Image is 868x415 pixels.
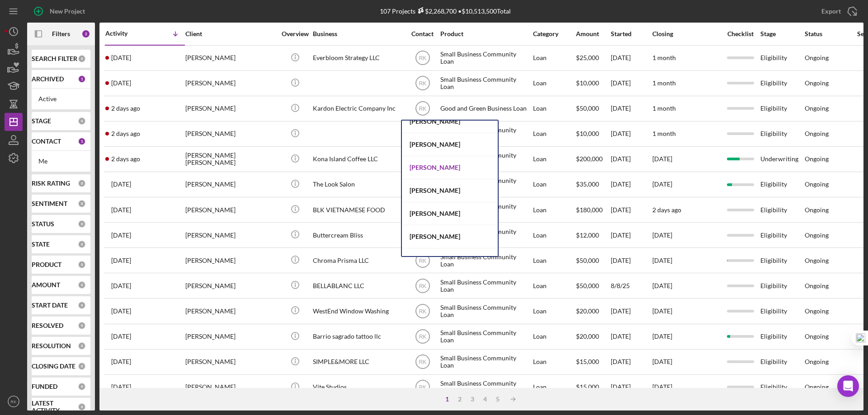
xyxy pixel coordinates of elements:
button: Export [812,2,863,20]
span: $20,000 [576,332,599,340]
div: Eligibility [760,248,804,272]
div: WestEnd Window Washing [313,299,403,323]
text: RK [419,359,426,365]
span: $50,000 [576,104,599,112]
div: Loan [533,223,575,247]
time: 2025-07-15 14:37 [111,383,131,391]
div: BELLABLANC LLC [313,274,403,298]
time: 2025-08-26 01:51 [111,206,131,214]
text: RK [419,80,426,87]
div: [PERSON_NAME] [402,133,498,156]
div: Eligibility [760,325,804,349]
div: Ongoing [805,358,829,365]
div: Loan [533,325,575,349]
div: Started [611,30,651,37]
span: $20,000 [576,307,599,315]
div: Loan [533,173,575,196]
div: Loan [533,248,575,272]
time: 1 month [652,130,676,137]
time: 2025-07-29 18:28 [111,333,131,340]
div: Small Business Community Loan [440,299,531,323]
b: CONTACT [32,138,61,145]
div: Loan [533,274,575,298]
div: 0 [78,322,86,330]
div: Ongoing [805,232,829,239]
div: [DATE] [611,375,651,399]
div: 0 [78,301,86,309]
div: [PERSON_NAME] [185,375,276,399]
div: [PERSON_NAME] [402,225,498,248]
div: Ongoing [805,79,829,87]
div: [PERSON_NAME] [185,173,276,196]
b: SENTIMENT [32,200,67,207]
text: RK [10,399,17,404]
div: Buttercream Bliss [313,223,403,247]
span: $10,000 [576,130,599,137]
div: Loan [533,122,575,146]
span: $35,000 [576,180,599,188]
div: Small Business Community Loan [440,325,531,349]
time: 2025-10-11 21:39 [111,54,131,61]
div: [DATE] [611,350,651,374]
button: New Project [27,2,94,20]
div: 4 [479,396,491,403]
div: Eligibility [760,375,804,399]
div: Loan [533,299,575,323]
text: RK [419,384,426,391]
span: $10,000 [576,79,599,87]
div: 0 [78,179,86,187]
div: 2 [453,396,466,403]
div: Loan [533,350,575,374]
time: [DATE] [652,256,672,264]
time: [DATE] [652,180,672,188]
div: [PERSON_NAME] [185,223,276,247]
div: 1 [78,137,86,145]
b: Filters [52,30,70,37]
b: STATE [32,241,50,248]
div: 0 [78,200,86,208]
div: 0 [78,382,86,391]
div: [PERSON_NAME] [402,156,498,179]
div: New Project [50,2,85,20]
time: 1 month [652,54,676,61]
b: CLOSING DATE [32,363,75,370]
text: RK [419,334,426,340]
div: Category [533,30,575,37]
div: Ongoing [805,54,829,61]
div: [PERSON_NAME] [185,274,276,298]
time: 2025-10-11 03:16 [111,155,140,163]
time: 2025-08-07 17:12 [111,308,131,315]
div: [DATE] [611,173,651,196]
div: BLK VIETNAMESE FOOD [313,198,403,222]
time: 1 month [652,79,676,87]
div: Export [821,2,841,20]
div: Ongoing [805,333,829,340]
div: 0 [78,362,86,370]
div: Vite Studios [313,375,403,399]
div: Ongoing [805,282,829,289]
time: 2025-10-11 18:17 [111,79,131,87]
time: [DATE] [652,155,672,163]
time: [DATE] [652,383,672,391]
div: 8/8/25 [611,274,651,298]
div: Loan [533,375,575,399]
div: Small Business Community Loan [440,274,531,298]
div: Ongoing [805,105,829,112]
div: Activity [105,30,145,37]
div: Overview [278,30,312,37]
span: $50,000 [576,282,599,289]
b: LATEST ACTIVITY [32,400,78,414]
div: Eligibility [760,350,804,374]
b: STATUS [32,220,54,228]
b: RESOLVED [32,322,63,329]
div: 0 [78,220,86,228]
div: Amount [576,30,610,37]
div: [PERSON_NAME] [402,110,498,133]
b: START DATE [32,302,68,309]
b: PRODUCT [32,261,61,268]
div: SIMPLE&MORE LLC [313,350,403,374]
text: RK [419,55,426,61]
div: Eligibility [760,71,804,95]
div: Active [38,95,84,103]
div: Ongoing [805,155,829,163]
